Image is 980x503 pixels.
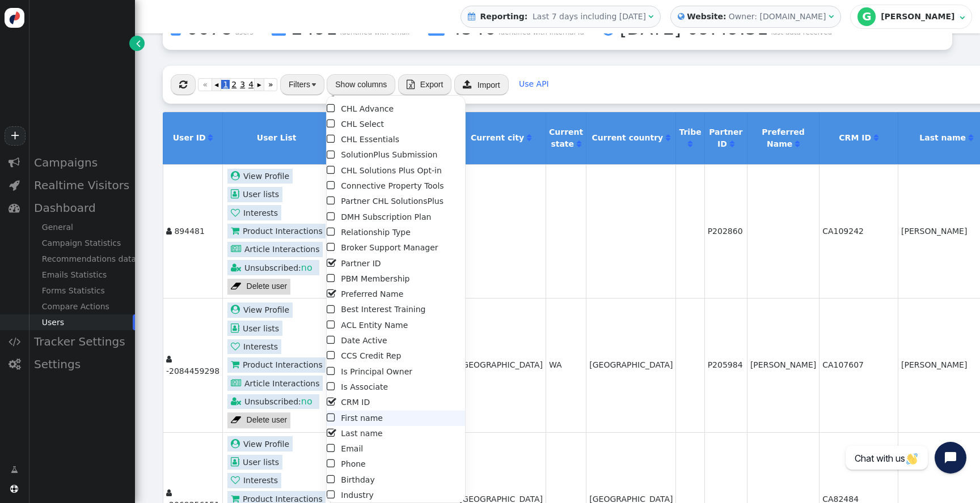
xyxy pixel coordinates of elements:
div: Users [28,314,135,330]
li: CHL Advance [327,101,465,117]
li: Is Principal Owner [327,364,465,380]
span:  [407,80,415,89]
a: « [198,78,212,91]
span: Click to sort [874,134,878,142]
span: identified with email [340,28,410,36]
li: ACL Entity Name [327,318,465,333]
span:  [166,355,172,363]
span:  [327,441,337,456]
span:  [231,226,243,235]
span:  [9,202,20,214]
span:  [327,348,337,363]
b: CRM ID [839,133,871,142]
button:  [171,74,196,95]
img: logo-icon.svg [5,8,24,28]
button: Import [454,74,509,95]
li: Is Associate [327,380,465,395]
div: General [28,219,135,235]
span:  [9,157,20,168]
div: Recommendations data [28,251,135,267]
span:  [327,131,337,147]
li: CCS Credit Rep [327,348,465,364]
button: Filters [280,74,324,95]
span: Click to sort [688,140,692,148]
span:  [327,317,337,333]
a: Interests [227,339,281,355]
span: -2084459298 [166,366,219,376]
li: Last name [327,426,465,441]
span:  [327,101,337,116]
span:  [231,171,243,180]
span: Click to sort [795,140,800,148]
li: PBM Membership [327,271,465,287]
a: View Profile [227,436,293,451]
span:  [327,178,337,193]
span: last data received [771,28,832,36]
span: Click to sort [730,140,734,148]
span:  [9,359,20,370]
span:  [231,378,244,387]
span: Click to sort [666,134,670,142]
b: Preferred Name [762,127,805,148]
a: View Profile [227,169,293,184]
span:  [327,116,337,131]
span: 4546 [450,18,496,39]
span:  [327,472,337,487]
td: [PERSON_NAME] [747,298,819,432]
li: Partner ID [327,256,465,271]
div: Dashboard [28,197,135,219]
span:  [327,302,337,317]
li: Preferred Name [327,287,465,302]
a:  [795,139,800,148]
b: Reporting: [478,12,530,21]
span: no [301,262,312,273]
b: User List [257,133,297,142]
td: CA107607 [819,298,898,432]
span: 3 [238,80,247,89]
span:  [231,323,243,333]
span: users [235,28,253,36]
div: [PERSON_NAME] [881,12,957,22]
span:  [179,80,187,89]
li: Phone [327,457,465,472]
span:  [463,80,472,89]
span:  [678,11,685,23]
span: Click to sort [969,134,973,142]
td: CA109242 [819,164,898,298]
span:  [327,333,337,348]
span:  [327,487,337,502]
span:  [231,279,241,293]
a:  [730,139,734,148]
a:  [666,133,670,142]
span:  [231,189,243,198]
b: Current country [592,133,664,142]
div: Compare Actions [28,299,135,314]
span:  [136,37,141,49]
span:  [10,485,18,493]
a:  [874,133,878,142]
b: Current state [549,127,583,148]
span:  [327,240,337,255]
span: Last 7 days including [DATE] [533,12,646,21]
a: Delete user [227,279,290,295]
span:  [231,342,243,351]
div: Campaign Statistics [28,235,135,251]
button: Show columns [327,74,395,95]
a: ◂ [212,78,221,91]
span: Click to sort [208,134,213,142]
td: P205984 [704,298,747,432]
div: Emails Statistics [28,267,135,283]
div: Tracker Settings [28,330,135,353]
span:  [231,208,243,217]
span:  [327,379,337,394]
a: User lists [227,455,282,470]
td: P202860 [704,164,747,298]
div: G [857,7,876,25]
a: Article Interactions [227,242,323,257]
span: Click to sort [577,140,581,148]
span: 6678 [186,18,232,39]
span:  [327,364,337,379]
span: 2 [230,80,238,89]
button:  Export [398,74,452,95]
div: Owner: [DOMAIN_NAME] [729,11,826,23]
